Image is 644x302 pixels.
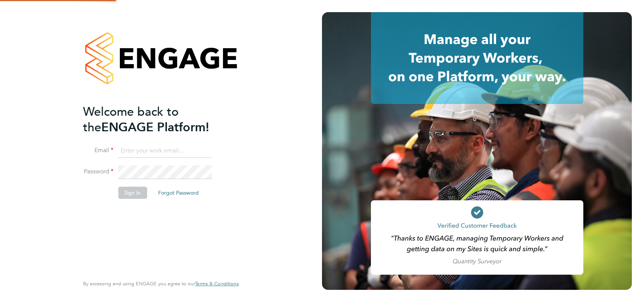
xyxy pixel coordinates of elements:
[195,280,239,287] span: Terms & Conditions
[195,281,239,287] a: Terms & Conditions
[83,280,239,287] span: By accessing and using ENGAGE you agree to our
[118,187,147,199] button: Sign In
[83,104,231,135] h2: ENGAGE Platform!
[118,144,212,158] input: Enter your work email...
[83,168,113,176] label: Password
[83,146,113,154] label: Email
[152,187,205,199] button: Forgot Password
[83,104,179,135] span: Welcome back to the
